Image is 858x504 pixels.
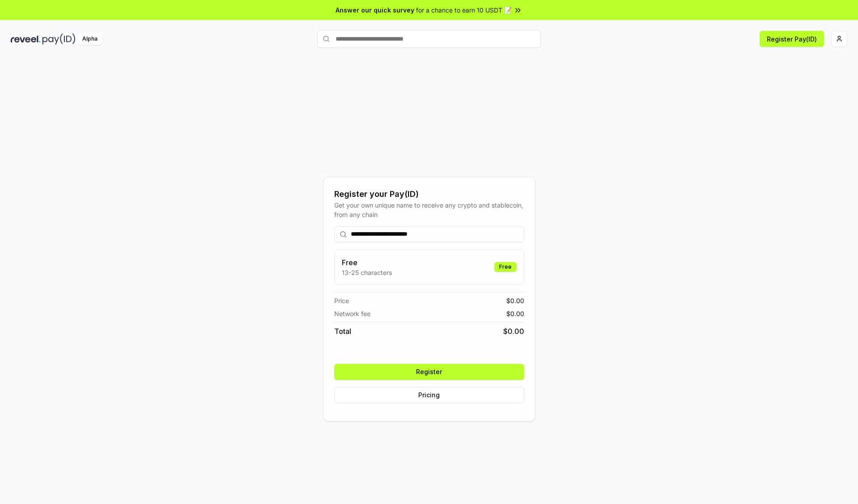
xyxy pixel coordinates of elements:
[334,296,349,305] span: Price
[42,33,76,45] img: pay_id
[336,5,414,15] span: Answer our quick survey
[334,364,524,380] button: Register
[760,31,824,47] button: Register Pay(ID)
[503,326,524,337] span: $ 0.00
[334,200,524,219] div: Get your own unique name to receive any crypto and stablecoin, from any chain
[506,309,524,318] span: $ 0.00
[506,296,524,305] span: $ 0.00
[342,268,392,277] p: 13-25 characters
[334,326,351,337] span: Total
[416,5,512,15] span: for a chance to earn 10 USDT 📝
[334,387,524,403] button: Pricing
[77,33,102,45] div: Alpha
[11,33,41,45] img: reveel_dark
[334,309,370,318] span: Network fee
[334,188,524,200] div: Register your Pay(ID)
[494,262,517,272] div: Free
[342,257,392,268] h3: Free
